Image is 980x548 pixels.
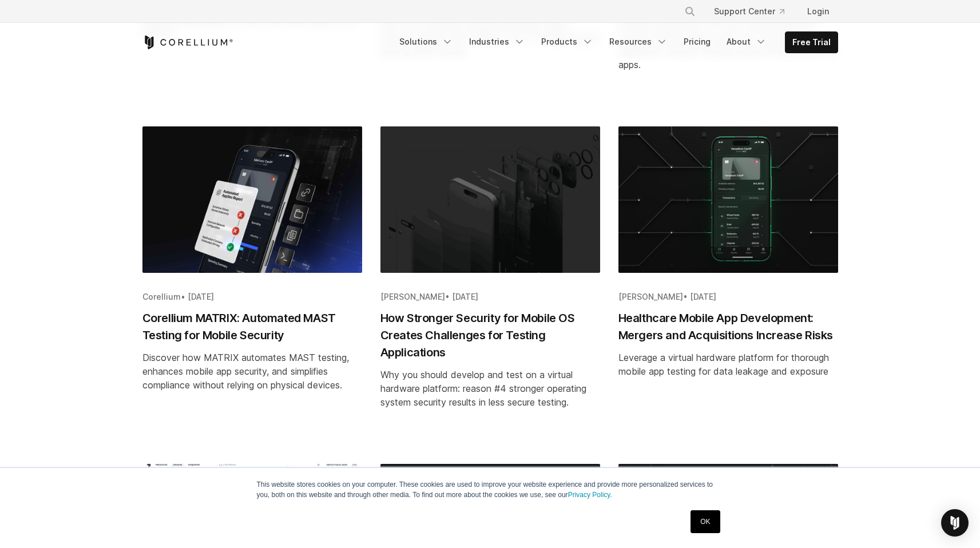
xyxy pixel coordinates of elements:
[380,291,600,303] div: •
[142,35,233,49] a: Corellium Home
[462,31,532,52] a: Industries
[380,292,445,301] span: [PERSON_NAME]
[618,126,838,273] img: Healthcare Mobile App Development: Mergers and Acquisitions Increase Risks
[380,126,600,273] img: How Stronger Security for Mobile OS Creates Challenges for Testing Applications
[188,292,214,301] span: [DATE]
[142,291,362,303] div: •
[941,509,969,537] div: Open Intercom Messenger
[618,351,838,378] div: Leverage a virtual hardware platform for thorough mobile app testing for data leakage and exposure
[380,368,600,409] div: Why you should develop and test on a virtual hardware platform: reason #4 stronger operating syst...
[142,126,362,446] a: Blog post summary: Corellium MATRIX: Automated MAST Testing for Mobile Security
[452,292,478,301] span: [DATE]
[602,31,675,52] a: Resources
[142,351,362,392] div: Discover how MATRIX automates MAST testing, enhances mobile app security, and simplifies complian...
[785,32,838,53] a: Free Trial
[680,1,700,22] button: Search
[142,126,362,273] img: Corellium MATRIX: Automated MAST Testing for Mobile Security
[690,292,716,301] span: [DATE]
[618,291,838,303] div: •
[705,1,793,22] a: Support Center
[142,309,362,344] h2: Corellium MATRIX: Automated MAST Testing for Mobile Security
[568,491,612,499] a: Privacy Policy.
[798,1,838,22] a: Login
[618,309,838,344] h2: Healthcare Mobile App Development: Mergers and Acquisitions Increase Risks
[677,31,717,52] a: Pricing
[380,126,600,446] a: Blog post summary: How Stronger Security for Mobile OS Creates Challenges for Testing Applications
[392,31,838,53] div: Navigation Menu
[392,31,460,52] a: Solutions
[618,126,838,446] a: Blog post summary: Healthcare Mobile App Development: Mergers and Acquisitions Increase Risks
[142,292,181,301] span: Corellium
[670,1,838,22] div: Navigation Menu
[618,292,683,301] span: [PERSON_NAME]
[720,31,773,52] a: About
[534,31,600,52] a: Products
[257,479,724,500] p: This website stores cookies on your computer. These cookies are used to improve your website expe...
[691,510,720,533] a: OK
[380,309,600,361] h2: How Stronger Security for Mobile OS Creates Challenges for Testing Applications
